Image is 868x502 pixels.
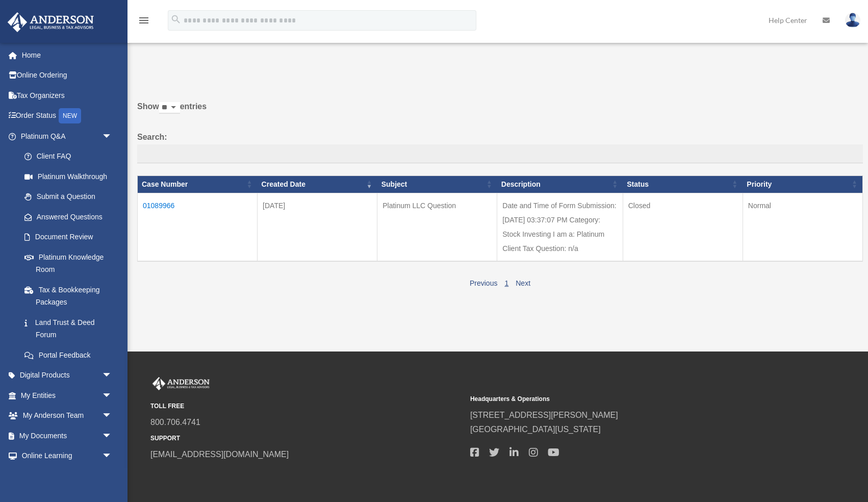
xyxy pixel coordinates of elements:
span: arrow_drop_down [102,446,122,467]
a: Digital Productsarrow_drop_down [7,365,127,386]
th: Created Date: activate to sort column ascending [258,176,377,193]
a: Billingarrow_drop_down [7,466,127,486]
small: SUPPORT [150,433,463,444]
img: Anderson Advisors Platinum Portal [150,377,212,390]
a: [STREET_ADDRESS][PERSON_NAME] [470,411,618,419]
small: Headquarters & Operations [470,394,783,405]
a: My Anderson Teamarrow_drop_down [7,406,127,426]
span: arrow_drop_down [102,126,122,147]
a: Online Ordering [7,65,127,86]
small: TOLL FREE [150,401,463,412]
th: Subject: activate to sort column ascending [377,176,497,193]
span: arrow_drop_down [102,466,122,487]
span: arrow_drop_down [102,385,122,406]
a: Tax & Bookkeeping Packages [14,280,122,312]
a: Land Trust & Deed Forum [14,312,122,345]
a: Document Review [14,227,122,247]
a: Answered Questions [14,207,117,227]
td: Date and Time of Form Submission: [DATE] 03:37:07 PM Category: Stock Investing I am a: Platinum C... [497,193,623,261]
select: Showentries [159,102,180,114]
a: [GEOGRAPHIC_DATA][US_STATE] [470,425,601,434]
img: User Pic [845,13,860,28]
label: Show entries [137,99,863,124]
a: 1 [504,279,508,287]
a: Portal Feedback [14,345,122,365]
a: 800.706.4741 [150,418,200,426]
img: Anderson Advisors Platinum Portal [5,12,97,32]
a: Home [7,45,127,65]
label: Search: [137,130,863,164]
a: [EMAIL_ADDRESS][DOMAIN_NAME] [150,450,289,459]
a: Next [516,279,530,287]
a: Online Learningarrow_drop_down [7,446,127,466]
span: arrow_drop_down [102,365,122,386]
td: Closed [623,193,743,261]
td: Platinum LLC Question [377,193,497,261]
div: NEW [59,108,81,123]
span: arrow_drop_down [102,425,122,446]
a: Previous [470,279,497,287]
td: [DATE] [258,193,377,261]
a: Client FAQ [14,146,122,167]
a: Tax Organizers [7,85,127,106]
span: arrow_drop_down [102,406,122,426]
i: menu [138,14,150,27]
a: Order StatusNEW [7,106,127,127]
td: 01089966 [138,193,258,261]
th: Status: activate to sort column ascending [623,176,743,193]
th: Description: activate to sort column ascending [497,176,623,193]
a: Platinum Q&Aarrow_drop_down [7,126,122,146]
a: My Entitiesarrow_drop_down [7,385,127,406]
i: search [170,14,182,25]
input: Search: [137,144,863,164]
th: Case Number: activate to sort column ascending [138,176,258,193]
a: Submit a Question [14,187,122,207]
th: Priority: activate to sort column ascending [743,176,862,193]
td: Normal [743,193,862,261]
a: menu [138,18,150,27]
a: Platinum Walkthrough [14,166,122,187]
a: Platinum Knowledge Room [14,247,122,280]
a: My Documentsarrow_drop_down [7,425,127,446]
